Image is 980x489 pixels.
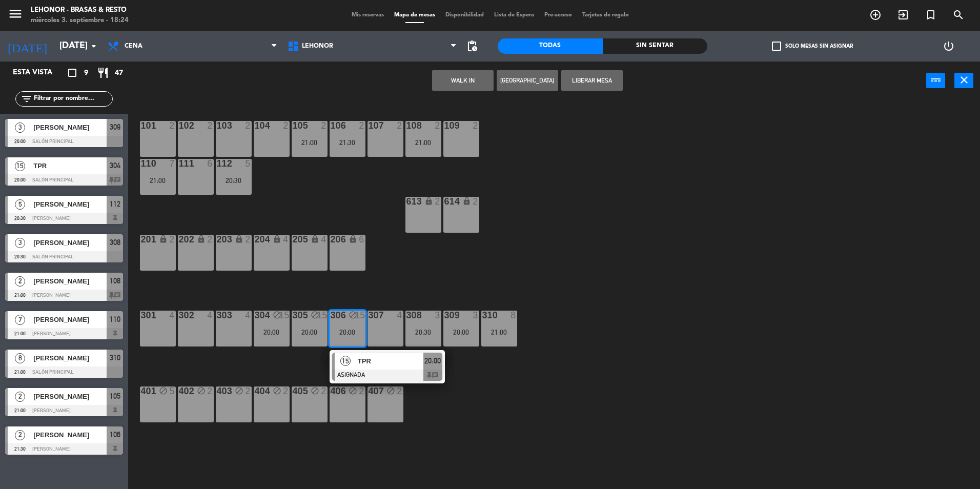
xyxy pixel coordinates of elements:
div: 403 [217,386,217,396]
span: Disponibilidad [440,12,489,18]
span: 308 [110,236,120,249]
div: 21:00 [405,139,441,146]
i: block [159,386,168,395]
div: 4 [397,311,403,320]
div: 20:00 [254,329,290,336]
span: 304 [110,159,120,172]
div: Todas [498,38,603,54]
div: 4 [245,311,251,320]
i: block [197,386,206,395]
button: WALK IN [432,70,494,91]
span: 8 [15,353,25,363]
i: block [311,311,319,319]
i: arrow_drop_down [88,40,100,52]
i: add_circle_outline [869,9,882,21]
i: lock [197,235,206,243]
i: lock [311,235,319,243]
div: 21:00 [140,177,176,184]
span: Mis reservas [346,12,389,18]
div: 2 [435,197,441,206]
div: 2 [245,121,251,130]
i: lock [349,235,357,243]
span: 9 [84,67,88,79]
span: [PERSON_NAME] [33,276,107,287]
span: 15 [15,161,25,171]
span: 110 [110,313,120,325]
div: 6 [207,159,213,168]
span: 309 [110,121,120,133]
i: restaurant [97,67,109,79]
i: power_settings_new [943,40,955,52]
div: 310 [482,311,483,320]
i: lock [273,235,281,243]
div: 6 [359,235,365,244]
div: 21:00 [292,139,328,146]
i: block [349,311,357,319]
i: block [311,386,319,395]
div: 2 [359,121,365,130]
span: 310 [110,352,120,364]
div: 106 [331,121,331,130]
div: 203 [217,235,217,244]
span: Pre-acceso [539,12,577,18]
div: 2 [397,121,403,130]
span: [PERSON_NAME] [33,314,107,325]
div: 2 [397,386,403,396]
div: 2 [321,386,327,396]
div: 5 [245,159,251,168]
button: close [954,73,973,88]
i: crop_square [66,67,78,79]
div: 20:00 [292,329,328,336]
div: 308 [406,311,407,320]
div: 3 [435,311,441,320]
div: 15 [317,311,327,320]
i: power_input [930,74,942,86]
div: 2 [473,197,479,206]
i: block [386,386,395,395]
div: 206 [331,235,331,244]
div: 8 [511,311,517,320]
i: block [235,386,243,395]
span: check_box_outline_blank [772,42,781,51]
i: filter_list [21,93,33,105]
i: block [273,311,281,319]
div: 4 [169,311,175,320]
span: 112 [110,198,120,210]
span: pending_actions [466,40,478,52]
div: 401 [141,386,141,396]
span: 7 [15,315,25,325]
span: 3 [15,123,25,133]
i: search [952,9,965,21]
span: 2 [15,276,25,287]
div: 20:30 [405,329,441,336]
div: 2 [207,121,213,130]
div: 301 [141,311,141,320]
div: 20:00 [330,329,365,336]
div: Sin sentar [603,38,708,54]
div: 2 [245,386,251,396]
button: menu [8,6,23,25]
div: 103 [217,121,217,130]
div: 4 [283,235,289,244]
span: 5 [15,199,25,210]
label: Solo mesas sin asignar [772,42,853,51]
i: exit_to_app [897,9,909,21]
div: 5 [169,386,175,396]
span: Lehonor [302,43,333,50]
div: 303 [217,311,217,320]
span: [PERSON_NAME] [33,237,107,248]
span: Cena [125,43,142,50]
i: lock [462,197,471,206]
div: 306 [331,311,331,320]
div: 201 [141,235,141,244]
div: 2 [245,235,251,244]
button: power_input [926,73,945,88]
